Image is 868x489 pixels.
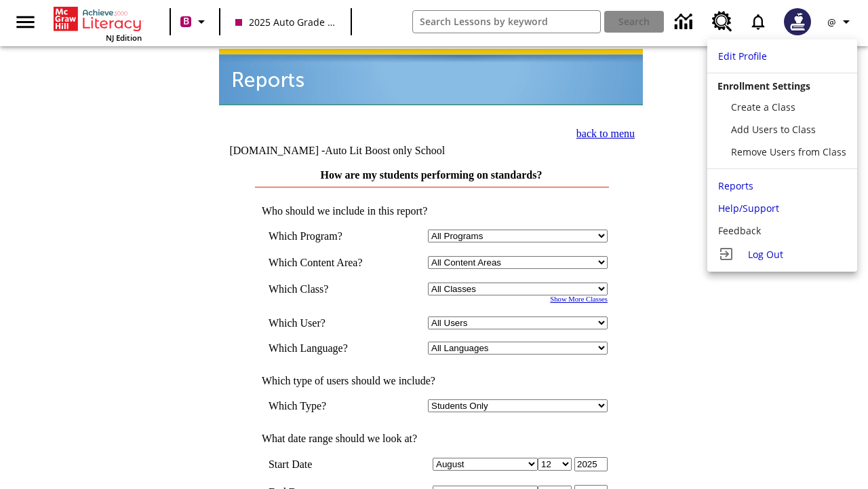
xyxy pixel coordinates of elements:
[731,123,816,136] span: Add Users to Class
[731,145,846,158] span: Remove Users from Class
[748,248,783,261] span: Log Out
[718,202,779,215] span: Help/Support
[731,101,795,113] span: Create a Class
[718,50,767,62] span: Edit Profile
[718,224,761,237] span: Feedback
[717,79,810,92] span: Enrollment Settings
[718,179,753,192] span: Reports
